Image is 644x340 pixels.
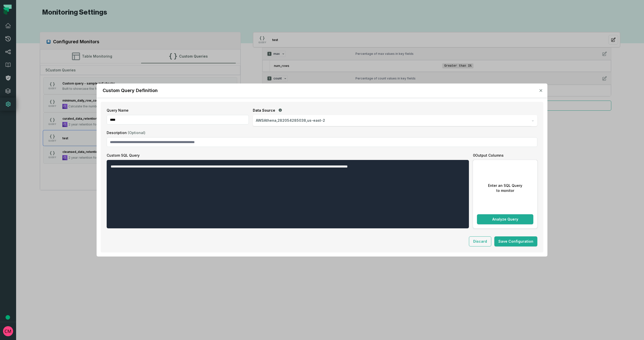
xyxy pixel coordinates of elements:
button: Save Configuration [494,236,537,246]
img: avatar of Collin Marsden [3,326,13,336]
p: Enter an SQL Query to monitor [488,183,522,193]
label: Custom SQL Query [107,153,469,158]
button: Discard [469,236,491,246]
label: Query Name [107,108,249,113]
button: AWSAthena,282054285038,us-east-2 [253,115,537,126]
label: Description [107,130,537,135]
div: 0 Output Columns [473,153,537,158]
span: AWSAthena,282054285038,us-east-2 [256,118,325,123]
div: Tooltip anchor [6,315,10,320]
span: Data Source [253,108,275,113]
h2: Custom Query Definition [103,88,158,94]
span: (Optional) [128,131,145,135]
button: Analyze Query [477,214,533,224]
